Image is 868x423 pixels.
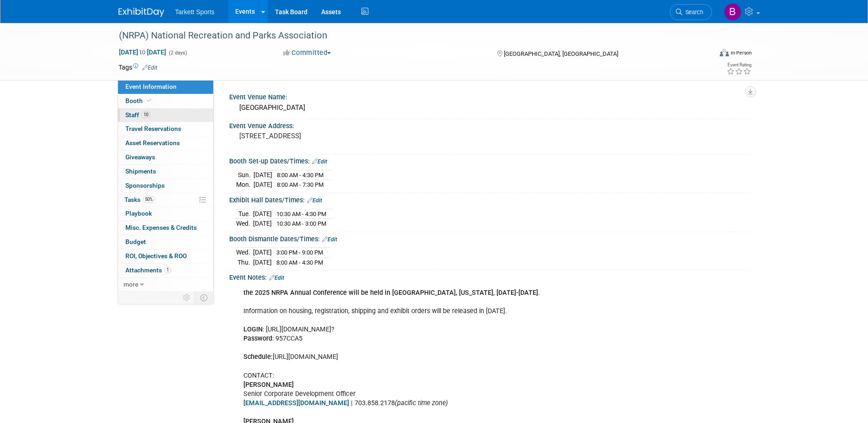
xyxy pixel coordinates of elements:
a: Tasks50% [118,193,213,207]
pre: [STREET_ADDRESS] [239,132,436,140]
a: Staff10 [118,108,213,122]
span: Tasks [124,196,155,203]
span: Attachments [125,266,171,274]
span: Misc. Expenses & Credits [125,224,197,231]
a: Sponsorships [118,179,213,193]
span: 8:00 AM - 7:30 PM [277,181,323,188]
b: Password [243,335,272,342]
a: Edit [312,158,327,165]
div: Booth Dismantle Dates/Times: [229,232,750,244]
a: Booth [118,94,213,108]
span: 10:30 AM - 3:00 PM [276,220,326,227]
div: Exhibit Hall Dates/Times: [229,193,750,205]
div: Event Venue Address: [229,119,750,130]
td: Wed. [236,248,253,258]
b: the 2025 NRPA Annual Conference will be held in [GEOGRAPHIC_DATA], [US_STATE], [DATE]-[DATE]. [243,289,540,297]
a: Asset Reservations [118,136,213,150]
a: Budget [118,235,213,249]
img: ExhibitDay [119,8,164,17]
span: Asset Reservations [125,139,180,146]
td: Sun. [236,170,253,180]
td: Personalize Event Tab Strip [179,292,195,304]
span: more [124,281,138,288]
a: Edit [142,65,157,71]
td: [DATE] [253,257,272,267]
span: Giveaways [125,153,155,161]
td: [DATE] [253,170,272,180]
span: Sponsorships [125,182,165,189]
a: Event Information [118,80,213,94]
span: 3:00 PM - 9:00 PM [276,249,323,256]
td: Mon. [236,180,253,190]
span: [DATE] [DATE] [119,48,167,56]
a: ROI, Objectives & ROO [118,249,213,263]
b: [PERSON_NAME] [243,381,294,389]
span: 10:30 AM - 4:30 PM [276,211,326,217]
td: Wed. [236,219,253,228]
span: 8:00 AM - 4:30 PM [277,172,323,179]
a: Playbook [118,207,213,221]
button: Committed [280,48,334,58]
a: [EMAIL_ADDRESS][DOMAIN_NAME] [243,399,349,407]
b: Schedule: [243,353,273,361]
span: Search [682,9,703,16]
span: [GEOGRAPHIC_DATA], [GEOGRAPHIC_DATA] [504,50,618,57]
div: Event Notes: [229,271,750,282]
img: Bryson Hopper [724,3,741,21]
td: [DATE] [253,219,272,228]
span: Travel Reservations [125,125,181,132]
div: Event Format [658,48,752,61]
span: Tarkett Sports [175,8,215,16]
span: Shipments [125,168,156,175]
td: Tue. [236,209,253,219]
a: Misc. Expenses & Credits [118,221,213,235]
span: Event Information [125,83,177,90]
a: Edit [307,197,322,204]
a: Edit [269,275,284,281]
td: [DATE] [253,248,272,258]
span: ROI, Objectives & ROO [125,252,187,260]
div: [GEOGRAPHIC_DATA] [236,101,743,115]
td: [DATE] [253,180,272,190]
a: Shipments [118,165,213,179]
div: Event Rating [727,63,751,67]
td: [DATE] [253,209,272,219]
a: Search [670,4,712,20]
a: Edit [322,236,337,243]
div: (NRPA) National Recreation and Parks Association [116,27,698,44]
span: Playbook [125,210,152,217]
span: 1 [164,266,171,273]
i: (pacific time zone) [395,399,448,407]
a: Travel Reservations [118,122,213,136]
div: Event Venue Name: [229,90,750,102]
a: Attachments1 [118,264,213,277]
a: more [118,278,213,292]
span: 10 [141,111,151,118]
span: (2 days) [168,50,187,56]
span: to [138,49,147,56]
td: Toggle Event Tabs [194,292,213,304]
a: Giveaways [118,151,213,164]
span: 8:00 AM - 4:30 PM [276,259,323,266]
div: In-Person [730,49,752,56]
div: Booth Set-up Dates/Times: [229,154,750,166]
img: Format-Inperson.png [720,49,729,56]
span: Staff [125,111,151,119]
span: Budget [125,238,146,245]
b: LOGIN [243,325,263,333]
td: Thu. [236,257,253,267]
i: Booth reservation complete [147,98,151,103]
td: Tags [119,63,157,72]
span: 50% [143,196,155,203]
span: Booth [125,97,153,104]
